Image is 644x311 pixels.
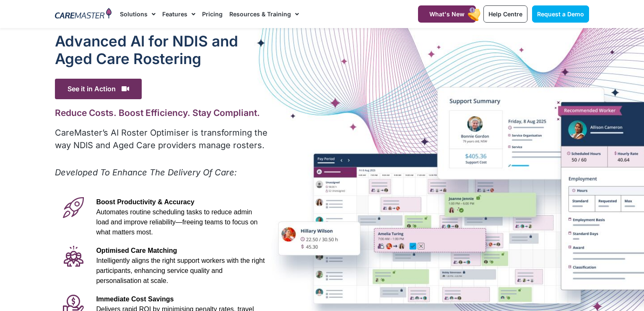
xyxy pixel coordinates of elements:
[483,5,527,23] a: Help Centre
[55,32,269,67] h1: Advanced Al for NDIS and Aged Care Rostering
[55,79,142,99] span: See it in Action
[96,296,174,303] span: Immediate Cost Savings
[429,10,465,18] span: What's New
[55,126,269,152] p: CareMaster’s AI Roster Optimiser is transforming the way NDIS and Aged Care providers manage rost...
[96,208,257,236] span: Automates routine scheduling tasks to reduce admin load and improve reliability—freeing teams to ...
[55,108,269,118] h2: Reduce Costs. Boost Efficiency. Stay Compliant.
[537,10,584,18] span: Request a Demo
[55,167,237,177] em: Developed To Enhance The Delivery Of Care:
[96,257,265,284] span: Intelligently aligns the right support workers with the right participants, enhancing service qua...
[488,10,522,18] span: Help Centre
[96,198,194,206] span: Boost Productivity & Accuracy
[418,5,476,23] a: What's New
[55,8,112,21] img: CareMaster Logo
[96,247,177,254] span: Optimised Care Matching
[532,5,589,23] a: Request a Demo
